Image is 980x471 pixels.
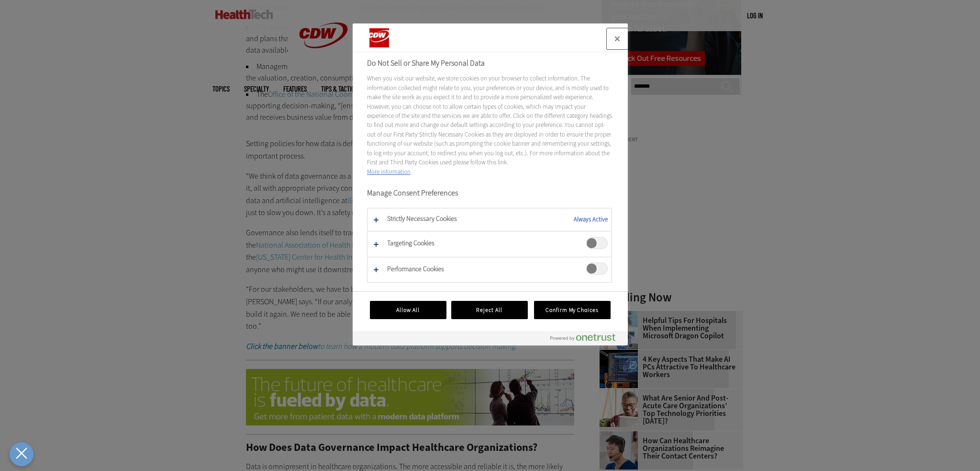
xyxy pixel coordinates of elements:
[367,168,411,176] a: More information about your privacy, opens in a new tab
[10,442,33,466] div: Cookie Settings
[367,28,424,47] div: Company Logo
[367,188,612,203] h3: Manage Consent Preferences
[586,263,608,275] span: Performance Cookies
[367,74,612,176] div: When you visit our website, we store cookies on your browser to collect information. The informat...
[550,333,615,341] img: Powered by OneTrust Opens in a new Tab
[370,301,446,319] button: Allow All
[10,442,33,466] button: Close Preferences
[534,301,611,319] button: Confirm My Choices
[607,28,628,49] button: Close
[353,23,628,345] div: Preference center
[586,237,608,249] span: Targeting Cookies
[367,57,612,69] h2: Do Not Sell or Share My Personal Data
[550,333,623,345] a: Powered by OneTrust Opens in a new Tab
[353,23,628,345] div: Do Not Sell or Share My Personal Data
[367,28,413,47] img: Company Logo
[451,301,528,319] button: Reject All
